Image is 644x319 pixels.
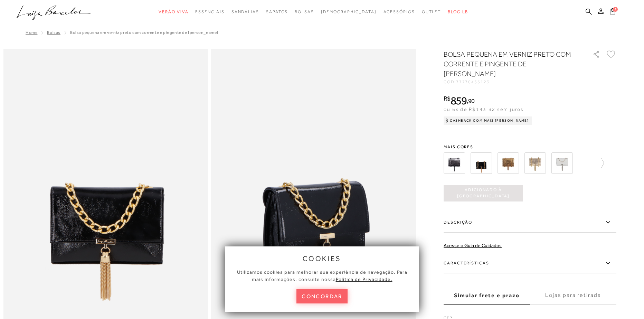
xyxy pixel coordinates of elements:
[444,185,523,201] button: Adicionado à [GEOGRAPHIC_DATA]
[448,9,468,14] span: BLOG LB
[70,30,218,35] span: BOLSA PEQUENA EM VERNIZ PRETO COM CORRENTE E PINGENTE DE [PERSON_NAME]
[444,152,465,174] img: BOLSA PEQUENA BARBICACHO CENTRAL CHUMBO
[444,145,616,149] span: Mais cores
[444,187,523,199] span: Adicionado à [GEOGRAPHIC_DATA]
[47,30,60,35] a: Bolsas
[467,98,475,104] i: ,
[468,97,475,104] span: 90
[444,116,532,125] div: Cashback com Mais [PERSON_NAME]
[266,9,288,14] span: Sapatos
[383,6,415,18] a: categoryNavScreenReaderText
[444,213,616,233] label: Descrição
[444,253,616,273] label: Características
[498,152,519,174] img: BOLSA PEQUENA BARBICACHO CENTRAL DOURADA
[295,9,314,14] span: Bolsas
[456,79,490,84] span: 77770456123
[321,6,377,18] a: noSubCategoriesText
[195,9,224,14] span: Essenciais
[303,255,341,262] span: cookies
[296,289,348,303] button: concordar
[444,80,582,84] div: CÓD:
[444,106,523,112] span: ou 6x de R$143,32 sem juros
[444,243,502,248] a: Acesse o Guia de Cuidados
[524,152,546,174] img: BOLSA PEQUENA BARBICACHO CENTRAL DOURADA
[231,9,259,14] span: Sandálias
[451,94,467,107] span: 859
[422,6,441,18] a: categoryNavScreenReaderText
[613,7,618,11] span: 1
[448,6,468,18] a: BLOG LB
[608,7,618,17] button: 1
[321,9,377,14] span: [DEMOGRAPHIC_DATA]
[26,30,37,35] a: Home
[551,152,573,174] img: BOLSA PEQUENA BARBICACHO CENTRAL EM METALIZADO PRATA
[159,6,188,18] a: categoryNavScreenReaderText
[444,49,573,78] h1: BOLSA PEQUENA EM VERNIZ PRETO COM CORRENTE E PINGENTE DE [PERSON_NAME]
[444,95,451,102] i: R$
[195,6,224,18] a: categoryNavScreenReaderText
[530,286,616,305] label: Lojas para retirada
[295,6,314,18] a: categoryNavScreenReaderText
[422,9,441,14] span: Outlet
[237,269,407,282] span: Utilizamos cookies para melhorar sua experiência de navegação. Para mais informações, consulte nossa
[159,9,188,14] span: Verão Viva
[471,152,492,174] img: Bolsa pequena barbicacho central croco preta
[444,286,530,305] label: Simular frete e prazo
[266,6,288,18] a: categoryNavScreenReaderText
[383,9,415,14] span: Acessórios
[336,276,392,282] a: Política de Privacidade.
[231,6,259,18] a: categoryNavScreenReaderText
